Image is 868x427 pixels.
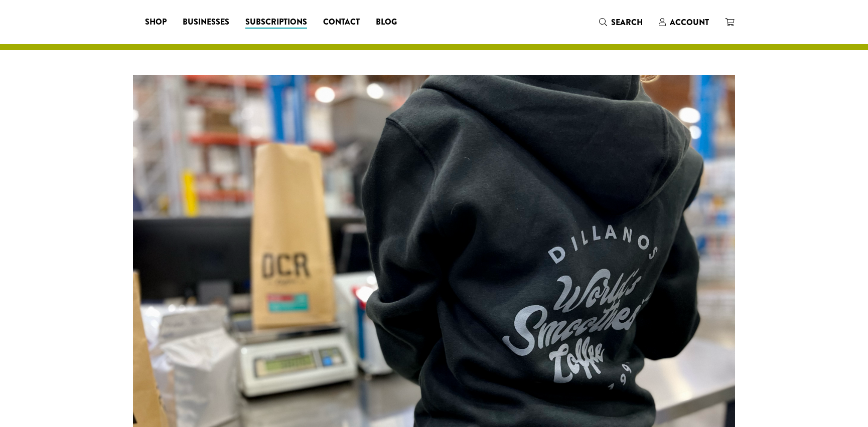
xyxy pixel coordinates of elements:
[670,17,709,28] span: Account
[591,14,651,31] a: Search
[137,14,175,30] a: Shop
[183,16,229,29] span: Businesses
[145,16,167,29] span: Shop
[611,17,643,28] span: Search
[376,16,397,29] span: Blog
[323,16,360,29] span: Contact
[245,16,307,29] span: Subscriptions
